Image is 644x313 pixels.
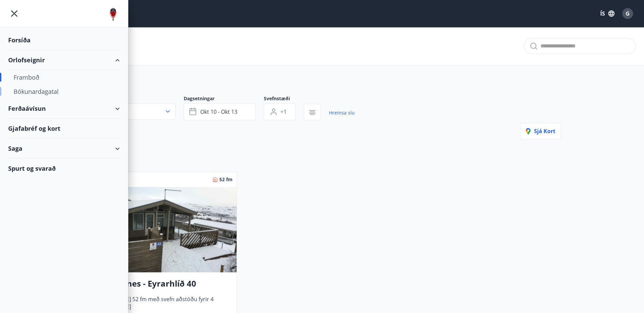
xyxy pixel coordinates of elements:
[106,7,120,21] img: union_logo
[520,123,561,139] button: Sjá kort
[626,10,630,17] span: G
[83,95,184,103] span: Svæði
[620,5,636,22] button: G
[526,127,555,135] span: Sjá kort
[8,7,20,20] button: menu
[200,108,237,116] span: okt 10 - okt 13
[596,7,618,20] button: ÍS
[84,187,237,272] img: Paella dish
[8,119,120,139] div: Gjafabréf og kort
[83,103,176,120] button: Allt
[329,105,355,120] a: Hreinsa síu
[264,103,296,120] button: +1
[280,108,287,116] span: +1
[89,278,231,290] h3: Munaðarnes - Eyrarhlíð 40
[14,70,114,84] div: Framboð
[8,139,120,159] div: Saga
[264,95,304,103] span: Svefnstæði
[8,30,120,50] div: Forsíða
[8,50,120,70] div: Orlofseignir
[8,99,120,119] div: Ferðaávísun
[184,95,264,103] span: Dagsetningar
[219,176,233,183] span: 52 fm
[8,159,120,178] div: Spurt og svarað
[184,103,256,120] button: okt 10 - okt 13
[14,84,114,99] div: Bókunardagatal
